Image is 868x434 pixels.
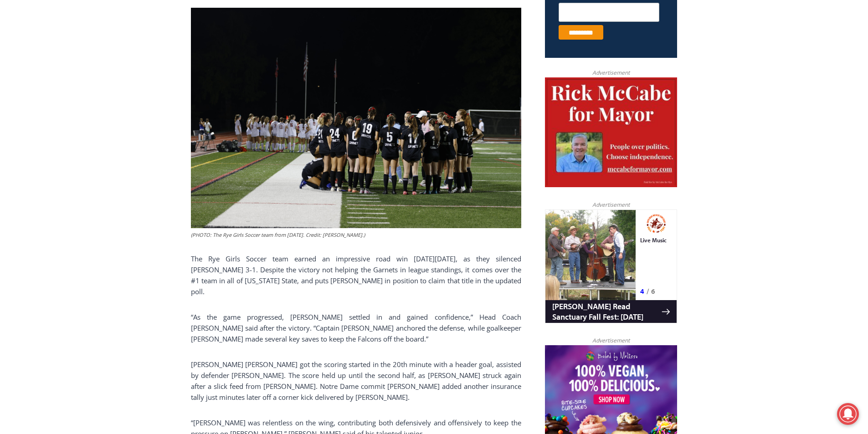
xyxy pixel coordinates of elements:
span: Advertisement [583,200,639,209]
a: [PERSON_NAME] Read Sanctuary Fall Fest: [DATE] [0,91,132,113]
div: / [102,77,104,86]
div: Live Music [95,27,122,75]
div: "We would have speakers with experience in local journalism speak to us about their experiences a... [230,0,431,88]
p: [PERSON_NAME] [PERSON_NAME] got the scoring started in the 20th minute with a header goal, assist... [191,359,521,403]
span: Advertisement [583,336,639,345]
img: McCabe for Mayor [545,77,677,188]
p: The Rye Girls Soccer team earned an impressive road win [DATE][DATE], as they silenced [PERSON_NA... [191,253,521,297]
div: 4 [95,77,99,86]
span: Intern @ [DOMAIN_NAME] [238,91,422,111]
p: “As the game progressed, [PERSON_NAME] settled in and gained confidence,” Head Coach [PERSON_NAME... [191,311,521,344]
h4: [PERSON_NAME] Read Sanctuary Fall Fest: [DATE] [7,92,117,112]
span: Advertisement [583,68,639,77]
figcaption: (PHOTO: The Rye Girls Soccer team from [DATE]. Credit: [PERSON_NAME].) [191,231,521,239]
div: 6 [106,77,110,86]
a: Intern @ [DOMAIN_NAME] [219,88,442,113]
img: (PHOTO: The Rye Girls Soccer team from September 27, 2025. Credit: Alvar Lee.) [191,8,521,228]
